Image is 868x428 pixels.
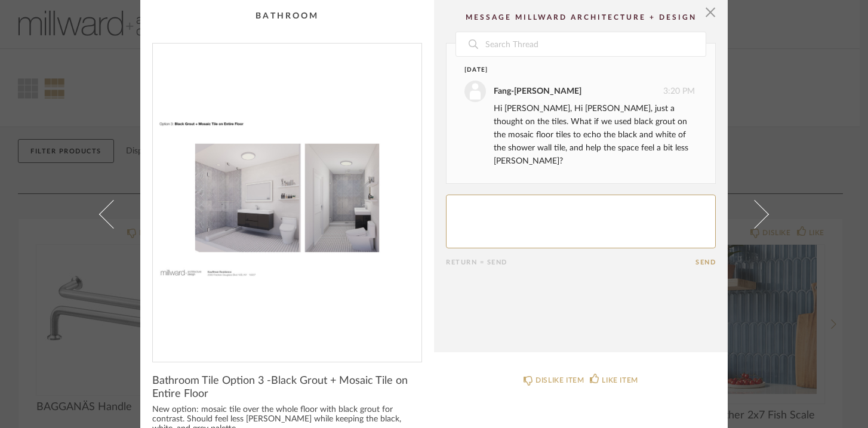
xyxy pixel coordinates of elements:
[464,66,673,75] div: [DATE]
[535,374,584,386] div: DISLIKE ITEM
[446,258,695,266] div: Return = Send
[494,85,581,98] div: Fang-[PERSON_NAME]
[152,374,422,401] span: Bathroom Tile Option 3 -Black Grout + Mosaic Tile on Entire Floor
[153,44,421,352] div: 0
[464,81,695,102] div: 3:20 PM
[602,374,638,386] div: LIKE ITEM
[153,44,421,352] img: 9f349cee-8299-41e1-b7cb-4966ec684df6_1000x1000.jpg
[695,258,716,266] button: Send
[484,32,706,56] input: Search Thread
[494,102,695,168] div: Hi [PERSON_NAME], Hi [PERSON_NAME], just a thought on the tiles. What if we used black grout on t...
